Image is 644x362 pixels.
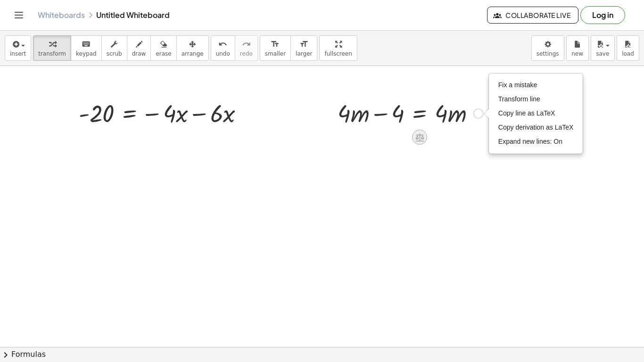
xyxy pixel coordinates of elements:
[622,50,634,57] span: load
[412,130,427,145] div: Apply the same math to both sides of the equation
[571,50,583,57] span: new
[498,81,537,89] span: Fix a mistake
[150,35,176,61] button: erase
[242,39,251,50] i: redo
[11,8,26,23] button: Toggle navigation
[566,35,589,61] button: new
[218,39,227,50] i: undo
[107,50,122,57] span: scrub
[299,39,308,50] i: format_size
[38,50,66,57] span: transform
[211,35,235,61] button: undoundo
[216,50,230,57] span: undo
[324,50,352,57] span: fullscreen
[176,35,209,61] button: arrange
[531,35,564,61] button: settings
[182,50,204,57] span: arrange
[498,109,555,117] span: Copy line as LaTeX
[82,39,91,50] i: keyboard
[591,35,615,61] button: save
[290,35,317,61] button: format_sizelarger
[76,50,97,57] span: keypad
[617,35,639,61] button: load
[5,35,31,61] button: insert
[296,50,312,57] span: larger
[495,11,570,19] span: Collaborate Live
[260,35,291,61] button: format_sizesmaller
[240,50,253,57] span: redo
[265,50,286,57] span: smaller
[10,50,26,57] span: insert
[235,35,258,61] button: redoredo
[271,39,280,50] i: format_size
[132,50,146,57] span: draw
[498,95,540,103] span: Transform line
[127,35,151,61] button: draw
[487,7,578,24] button: Collaborate Live
[156,50,171,57] span: erase
[33,35,71,61] button: transform
[71,35,102,61] button: keyboardkeypad
[101,35,127,61] button: scrub
[498,123,574,131] span: Copy derivation as LaTeX
[498,138,562,145] span: Expand new lines: On
[596,50,609,57] span: save
[580,6,625,24] button: Log in
[38,10,85,20] a: Whiteboards
[537,50,559,57] span: settings
[319,35,357,61] button: fullscreen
